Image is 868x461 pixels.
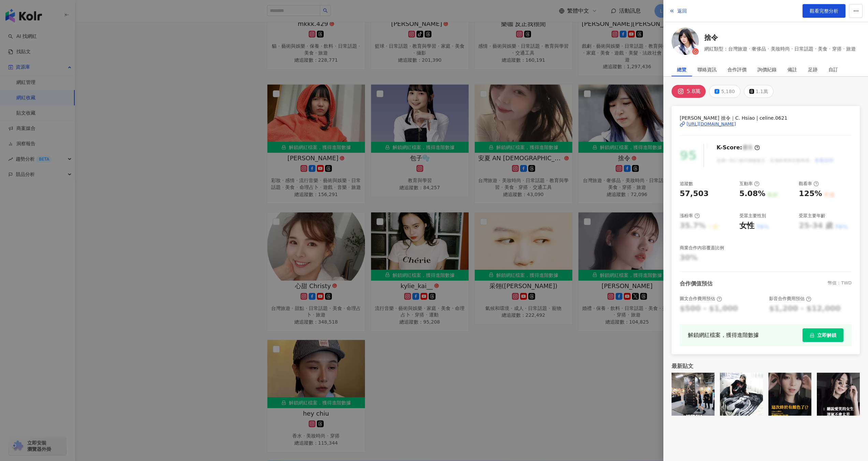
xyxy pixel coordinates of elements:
div: 5.08% [739,189,765,199]
div: 受眾主要性別 [739,213,766,219]
div: 解鎖網紅檔案，獲得進階數據 [688,331,759,339]
div: 最新貼文 [672,362,860,370]
div: 聯絡資訊 [697,63,717,76]
div: 女性 [739,221,754,231]
button: 返回 [669,4,687,18]
div: 5,180 [721,87,735,96]
img: post-image [768,373,811,416]
div: 商業合作內容覆蓋比例 [680,245,724,251]
span: 返回 [677,8,687,14]
button: 5,180 [709,85,740,98]
div: 影音合作費用預估 [769,296,811,302]
div: 合作評價 [727,63,747,76]
img: post-image [817,373,860,416]
button: 5.8萬 [672,85,706,98]
a: [URL][DOMAIN_NAME] [680,121,852,127]
a: 觀看完整分析 [803,4,845,18]
span: [PERSON_NAME] 捨令｜C. Hsiao | celine.0621 [680,114,852,122]
div: 5.8萬 [687,87,701,96]
button: 1.1萬 [744,85,774,98]
div: 追蹤數 [680,181,693,187]
div: 漲粉率 [680,213,700,219]
span: lock [810,333,814,338]
img: post-image [720,373,763,416]
a: KOL Avatar [672,28,699,57]
div: 觀看率 [799,181,819,187]
div: 自訂 [828,63,838,76]
div: 受眾主要年齡 [799,213,825,219]
div: 1.1萬 [756,87,768,96]
button: 立即解鎖 [803,328,843,342]
span: 立即解鎖 [817,332,836,338]
span: 觀看完整分析 [810,8,838,14]
div: [URL][DOMAIN_NAME] [687,121,736,127]
img: KOL Avatar [672,28,699,55]
div: K-Score : [717,144,760,151]
div: 足跡 [808,63,818,76]
div: 125% [799,189,822,199]
div: 備註 [788,63,797,76]
img: post-image [672,373,715,416]
a: 捨令 [704,33,856,42]
div: 詢價紀錄 [757,63,777,76]
div: 57,503 [680,189,709,199]
div: 總覽 [677,63,687,76]
div: 互動率 [739,181,760,187]
div: 幣值：TWD [828,280,852,287]
div: 合作價值預估 [680,280,712,287]
span: 網紅類型：台灣旅遊 · 奢侈品 · 美妝時尚 · 日常話題 · 美食 · 穿搭 · 旅遊 [704,45,856,53]
div: 圖文合作費用預估 [680,296,722,302]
